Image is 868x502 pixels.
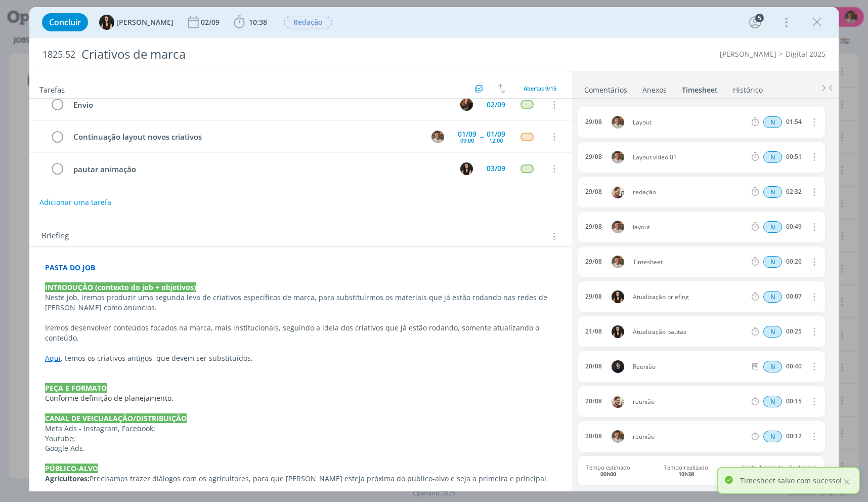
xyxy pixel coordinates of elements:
[284,17,332,28] span: Redação
[681,80,718,95] a: Timesheet
[39,82,65,95] span: Tarefas
[524,85,556,92] span: Abertas 9/15
[99,15,173,30] button: I[PERSON_NAME]
[629,224,750,230] span: layout
[487,131,505,138] div: 01/09
[201,19,222,26] div: 02/09
[45,434,556,444] p: Youtube;
[786,433,802,440] div: 00:12
[460,162,473,175] img: I
[283,16,333,29] button: Redação
[487,165,505,172] div: 03/09
[763,396,782,407] div: Horas normais
[585,293,602,300] div: 29/08
[498,84,505,93] img: arrow-down-up.svg
[629,399,750,405] span: reunião
[763,291,782,303] div: Horas normais
[585,328,602,335] div: 21/08
[458,131,476,138] div: 01/09
[45,282,196,292] strong: INTRODUÇÃO (contexto do job + objetivos)
[585,363,602,370] div: 20/08
[786,49,826,59] a: Digital 2025
[612,290,624,303] img: I
[612,151,624,163] img: T
[763,396,782,407] span: N
[763,361,782,372] span: N
[755,14,764,22] div: 5
[116,19,173,26] span: [PERSON_NAME]
[629,329,750,335] span: Atualização pautas
[69,99,451,111] div: Envio
[763,116,782,128] div: Horas normais
[45,464,98,473] strong: PÚBLICO-ALVO
[664,464,708,477] span: Tempo realizado
[585,118,602,126] div: 29/08
[42,49,75,60] span: 1825.52
[45,383,107,393] strong: PEÇA E FORMATO
[585,433,602,440] div: 20/08
[786,328,802,335] div: 00:25
[231,14,270,30] button: 10:38
[612,116,624,129] img: T
[585,188,602,195] div: 29/08
[629,119,750,126] span: Layout
[99,15,114,30] img: I
[45,353,556,363] p: , temos os criativos antigos, que devem ser substituídos.
[612,256,624,268] img: T
[489,138,503,143] div: 12:00
[49,18,81,26] span: Concluir
[69,163,451,176] div: pautar animação
[763,361,782,372] div: Horas normais
[786,258,802,265] div: 00:26
[45,263,95,272] a: PASTA DO JOB
[585,258,602,265] div: 29/08
[629,294,750,300] span: Atualização briefing
[786,363,802,370] div: 00:40
[763,221,782,233] div: Horas normais
[69,131,422,143] div: Continuação layout novos criativos
[612,360,624,373] img: C
[585,398,602,405] div: 20/08
[763,221,782,233] span: N
[747,14,763,30] button: 5
[629,259,750,265] span: Timesheet
[763,256,782,268] div: Horas normais
[732,80,763,95] a: Histórico
[45,393,173,403] span: Conforme definição de planejamento.
[786,188,802,195] div: 02:32
[763,151,782,163] span: N
[459,161,474,176] button: I
[786,118,802,126] div: 01:54
[431,131,444,143] img: T
[460,138,474,143] div: 09:00
[763,151,782,163] div: Horas normais
[786,223,802,230] div: 00:49
[763,186,782,198] span: N
[460,98,473,111] img: T
[45,323,556,343] p: Iremos desenvolver conteúdos focados na marca, mais institucionais, seguindo a ideia dos criativo...
[612,186,624,198] img: G
[39,193,112,212] button: Adicionar uma tarefa
[763,116,782,128] span: N
[786,293,802,300] div: 00:07
[763,291,782,303] span: N
[763,256,782,268] span: N
[720,49,776,59] a: [PERSON_NAME]
[249,17,267,27] span: 10:38
[459,97,474,112] button: T
[612,325,624,338] img: I
[629,189,750,195] span: redação
[45,443,556,453] p: Google Ads.
[45,424,556,434] p: Meta Ads - Instagram, Facebook;
[29,7,839,491] div: dialog
[45,353,61,363] a: Aqui
[763,186,782,198] div: Horas normais
[45,474,90,483] strong: Agricultores:
[430,129,445,144] button: T
[629,364,750,370] span: Reunião
[41,230,69,243] span: Briefing
[629,434,750,440] span: reunião
[763,326,782,338] span: N
[763,431,782,442] span: N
